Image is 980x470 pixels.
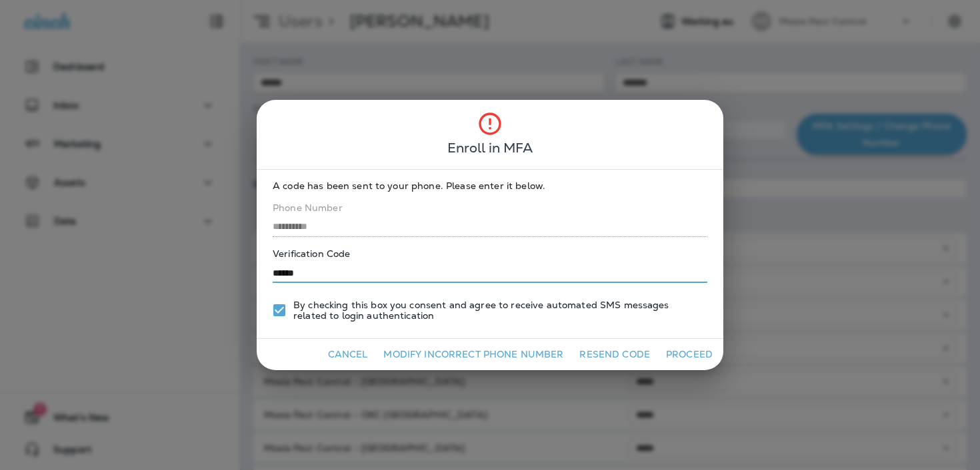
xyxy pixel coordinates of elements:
button: Modify Incorrect Phone Number [378,344,569,365]
button: Resend Code [574,344,655,365]
button: Proceed [661,344,718,365]
span: Enroll in MFA [447,137,533,158]
label: Phone Number [273,201,707,214]
p: A code has been sent to your phone. Please enter it below. [273,180,707,191]
span: By checking this box you consent and agree to receive automated SMS messages related to login aut... [293,300,697,321]
label: Verification Code [273,247,707,260]
button: Cancel [323,344,373,365]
